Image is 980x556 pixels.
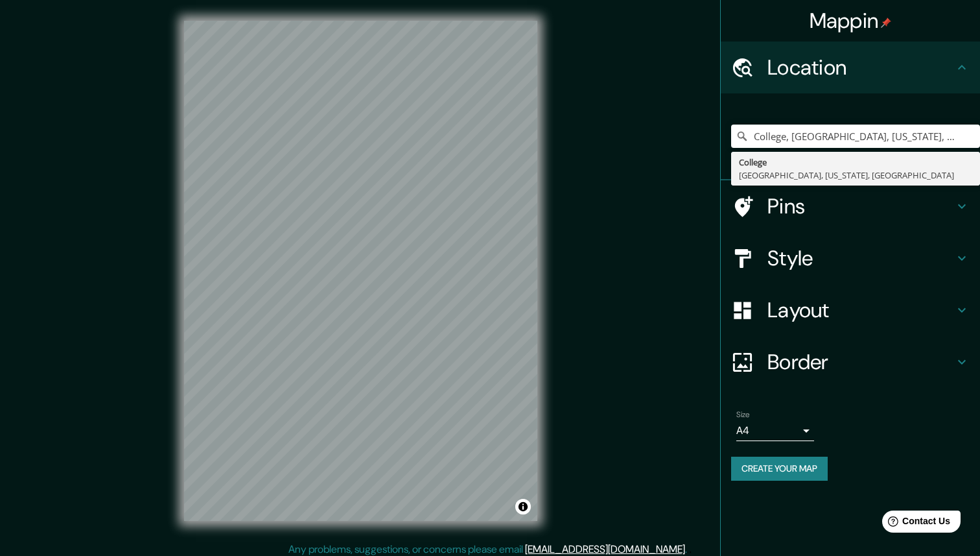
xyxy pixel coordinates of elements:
[739,156,972,169] div: College
[721,180,980,232] div: Pins
[865,505,966,542] iframe: Help widget launcher
[721,232,980,284] div: Style
[721,336,980,388] div: Border
[736,420,814,441] div: A4
[721,284,980,336] div: Layout
[184,21,537,521] canvas: Map
[736,409,750,420] label: Size
[767,54,954,80] h4: Location
[515,499,531,514] button: Toggle attribution
[731,125,980,148] input: Pick your city or area
[739,169,972,182] div: [GEOGRAPHIC_DATA], [US_STATE], [GEOGRAPHIC_DATA]
[721,42,980,93] div: Location
[767,297,954,323] h4: Layout
[731,457,828,481] button: Create your map
[767,349,954,375] h4: Border
[767,193,954,219] h4: Pins
[810,8,892,34] h4: Mappin
[767,245,954,271] h4: Style
[525,542,685,556] a: [EMAIL_ADDRESS][DOMAIN_NAME]
[881,18,891,28] img: pin-icon.png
